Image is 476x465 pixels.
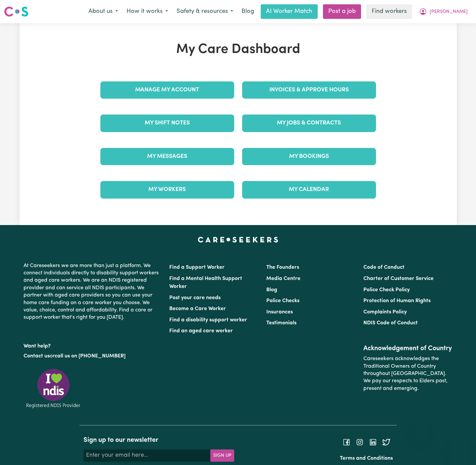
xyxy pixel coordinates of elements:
[363,345,452,352] h2: Acknowledgement of Country
[210,449,234,461] button: Subscribe
[169,317,247,323] a: Find a disability support worker
[363,309,407,315] a: Complaints Policy
[266,320,296,326] a: Testimonials
[242,81,376,99] a: Invoices & Approve Hours
[415,5,472,19] button: My Account
[242,115,376,132] a: My Jobs & Contracts
[363,320,418,326] a: NDIS Code of Conduct
[24,368,83,409] img: Registered NDIS provider
[169,306,226,311] a: Become a Care Worker
[363,265,404,270] a: Code of Conduct
[323,4,361,19] a: Post a job
[122,5,172,19] button: How it works
[24,340,161,350] p: Want help?
[363,287,410,293] a: Police Check Policy
[266,265,299,270] a: The Founders
[261,4,318,19] a: AI Worker Match
[340,456,393,461] a: Terms and Conditions
[238,4,258,19] a: Blog
[266,276,300,281] a: Media Centre
[84,5,122,19] button: About us
[363,298,431,303] a: Protection of Human Rights
[4,4,28,19] a: Careseekers logo
[242,181,376,198] a: My Calendar
[169,276,242,289] a: Find a Mental Health Support Worker
[24,350,161,362] p: or
[100,181,234,198] a: My Workers
[414,423,427,436] iframe: Close message
[55,353,126,359] a: call us on [PHONE_NUMBER]
[356,439,364,444] a: Follow Careseekers on Instagram
[169,295,221,301] a: Post your care needs
[172,5,238,19] button: Safety & resources
[169,328,233,334] a: Find an aged care worker
[266,298,299,303] a: Police Checks
[83,449,211,461] input: Enter your email here...
[169,265,225,270] a: Find a Support Worker
[198,237,278,242] a: Careseekers home page
[100,115,234,132] a: My Shift Notes
[4,6,28,18] img: Careseekers logo
[382,439,390,444] a: Follow Careseekers on Twitter
[100,81,234,99] a: Manage My Account
[266,309,293,315] a: Insurances
[450,439,471,460] iframe: Button to launch messaging window
[24,259,161,324] p: At Careseekers we are more than just a platform. We connect individuals directly to disability su...
[96,42,380,58] h1: My Care Dashboard
[343,439,350,444] a: Follow Careseekers on Facebook
[363,352,452,395] p: Careseekers acknowledges the Traditional Owners of Country throughout [GEOGRAPHIC_DATA]. We pay o...
[430,8,468,16] span: [PERSON_NAME]
[266,287,277,293] a: Blog
[369,439,377,444] a: Follow Careseekers on LinkedIn
[100,148,234,165] a: My Messages
[242,148,376,165] a: My Bookings
[366,4,412,19] a: Find workers
[83,436,234,444] h2: Sign up to our newsletter
[24,353,50,359] a: Contact us
[363,276,434,281] a: Charter of Customer Service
